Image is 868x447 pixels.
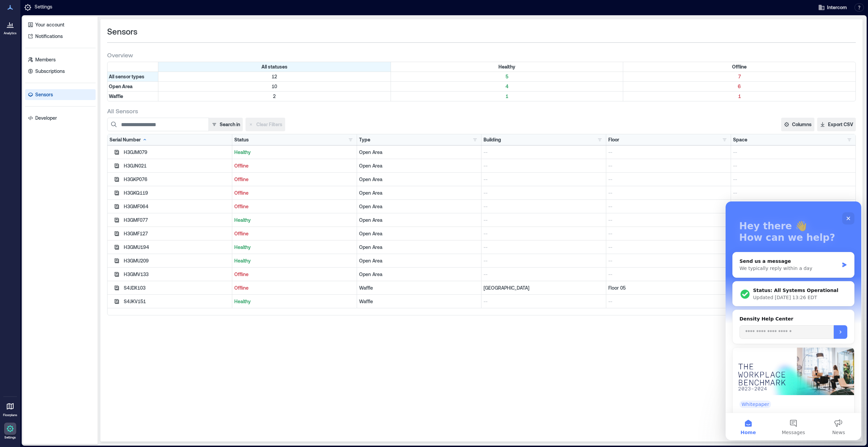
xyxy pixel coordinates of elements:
[35,21,64,28] p: Your account
[608,162,729,169] p: --
[35,33,63,40] p: Notifications
[234,176,355,183] p: Offline
[2,421,18,442] a: Settings
[35,56,56,63] p: Members
[124,190,230,196] div: H3GKQ119
[359,162,479,169] div: Open Area
[14,199,45,207] div: Whitepaper
[35,3,52,12] p: Settings
[25,89,96,100] a: Sensors
[160,83,389,90] p: 10
[484,285,604,291] p: [GEOGRAPHIC_DATA]
[359,136,370,143] div: Type
[234,244,355,251] p: Healthy
[45,212,90,239] button: Messages
[484,217,604,223] p: --
[35,115,57,121] p: Developer
[14,211,110,218] div: 2023 Workplace Benchmark
[726,201,861,440] iframe: Intercom live chat
[15,229,30,233] span: Home
[7,146,129,239] div: Whitepaper2023 Workplace Benchmark
[359,190,479,196] div: Open Area
[359,257,479,264] div: Open Area
[107,82,158,91] div: Filter by Type: Open Area
[160,93,389,100] p: 2
[484,230,604,237] p: --
[625,73,854,80] p: 7
[91,212,136,239] button: News
[124,298,230,305] div: S4JKV151
[608,203,729,210] p: --
[56,229,80,233] span: Messages
[4,435,16,440] p: Settings
[484,257,604,264] p: --
[392,73,622,80] p: 5
[234,149,355,156] p: Healthy
[160,73,389,80] p: 12
[359,230,479,237] div: Open Area
[124,230,230,237] div: H3GMF127
[484,149,604,156] p: --
[608,230,729,237] p: --
[733,149,853,156] p: --
[733,190,853,196] p: --
[124,217,230,223] div: H3GMF077
[359,244,479,251] div: Open Area
[625,83,854,90] p: 6
[234,271,355,278] p: Offline
[484,298,604,305] p: --
[1,398,19,419] a: Floorplans
[623,82,855,91] div: Filter by Type: Open Area & Status: Offline
[124,244,230,251] div: H3GMU194
[124,257,230,264] div: H3GMU209
[107,107,138,115] span: All Sensors
[781,118,814,131] button: Columns
[392,93,622,100] p: 1
[234,217,355,223] p: Healthy
[392,83,622,90] p: 4
[234,136,249,143] div: Status
[608,149,729,156] p: --
[608,217,729,223] p: --
[234,162,355,169] p: Offline
[733,162,853,169] p: --
[124,176,230,183] div: H3GKP076
[106,229,119,233] span: News
[359,285,479,291] div: Waffle
[625,93,854,100] p: 1
[733,136,747,143] div: Space
[35,68,65,75] p: Subscriptions
[234,230,355,237] p: Offline
[107,92,158,101] div: Filter by Type: Waffle
[234,298,355,305] p: Healthy
[25,113,96,123] a: Developer
[827,4,847,11] span: Intercom
[608,285,729,291] p: Floor 05
[209,118,243,131] button: Search in
[124,203,230,210] div: H3GMF064
[484,203,604,210] p: --
[35,91,53,98] p: Sensors
[234,203,355,210] p: Offline
[107,26,137,37] span: Sensors
[107,72,158,81] div: All sensor types
[25,31,96,42] a: Notifications
[359,217,479,223] div: Open Area
[608,271,729,278] p: --
[359,176,479,183] div: Open Area
[816,2,849,13] button: Intercom
[2,16,19,37] a: Analytics
[25,54,96,65] a: Members
[359,203,479,210] div: Open Area
[608,257,729,264] p: --
[608,176,729,183] p: --
[484,271,604,278] p: --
